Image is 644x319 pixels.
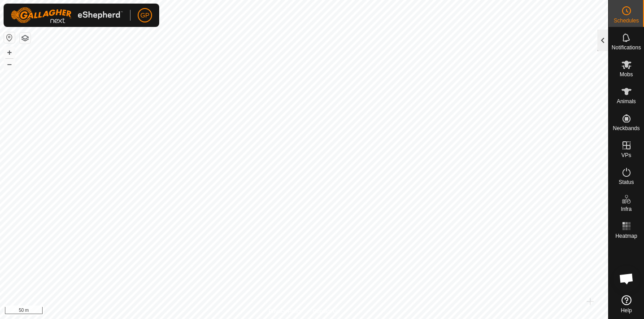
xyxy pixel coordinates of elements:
span: Mobs [620,72,633,77]
span: Status [618,179,634,185]
span: Heatmap [615,233,637,239]
button: + [4,47,15,58]
span: GP [140,11,149,20]
button: Reset Map [4,32,15,43]
span: Neckbands [613,126,640,131]
span: Animals [617,99,636,104]
span: Schedules [614,18,639,23]
span: VPs [621,153,631,158]
a: Open chat [613,265,640,292]
button: Map Layers [20,33,30,44]
a: Contact Us [313,307,339,315]
a: Privacy Policy [269,307,302,315]
span: Help [621,308,632,313]
img: Gallagher Logo [11,7,123,23]
span: Infra [621,206,631,212]
a: Help [609,292,644,317]
span: Notifications [612,45,641,50]
button: – [4,59,15,70]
